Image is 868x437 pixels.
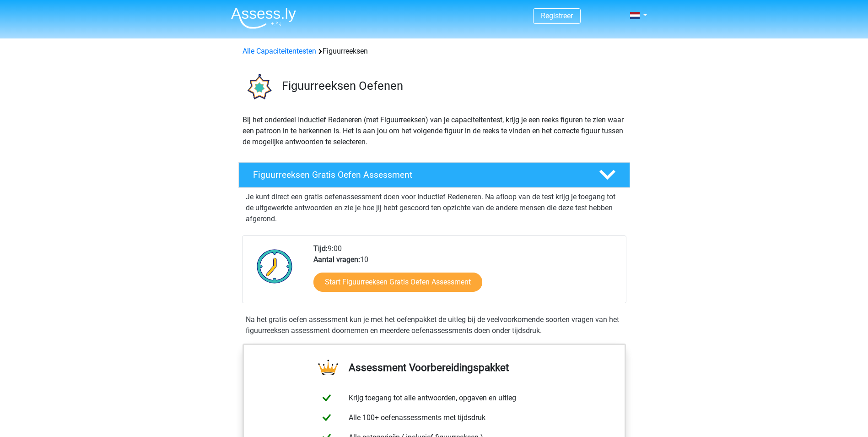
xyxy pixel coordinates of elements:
a: Start Figuurreeksen Gratis Oefen Assessment [313,273,482,292]
div: Na het gratis oefen assessment kun je met het oefenpakket de uitleg bij de veelvoorkomende soorte... [242,314,626,336]
h3: Figuurreeksen Oefenen [282,79,623,93]
h4: Figuurreeksen Gratis Oefen Assessment [253,169,584,180]
div: 9:00 10 [307,243,625,303]
img: Klok [252,243,298,289]
div: Figuurreeksen [239,46,630,57]
a: Registreer [541,11,573,20]
p: Je kunt direct een gratis oefenassessment doen voor Inductief Redeneren. Na afloop van de test kr... [246,191,623,224]
b: Tijd: [313,244,328,253]
b: Aantal vragen: [313,255,360,264]
img: Assessly [231,7,296,29]
a: Figuurreeksen Gratis Oefen Assessment [235,162,634,188]
a: Alle Capaciteitentesten [243,47,316,55]
img: figuurreeksen [239,68,278,107]
p: Bij het onderdeel Inductief Redeneren (met Figuurreeksen) van je capaciteitentest, krijg je een r... [243,115,626,147]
